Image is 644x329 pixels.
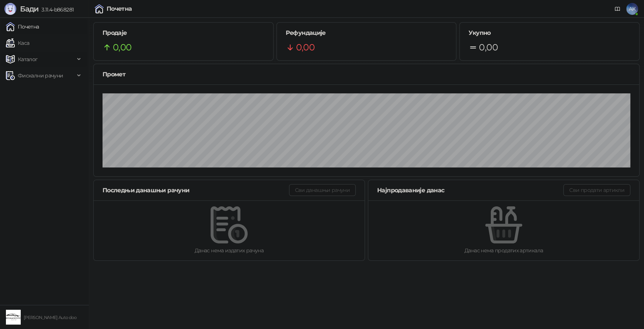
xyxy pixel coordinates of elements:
span: 0,00 [296,40,315,54]
span: Бади [20,4,38,13]
a: Документација [611,3,623,15]
div: Промет [103,70,630,79]
div: Последњи данашњи рачуни [103,186,289,195]
span: 3.11.4-b868281 [38,6,74,13]
div: Данас нема издатих рачуна [105,246,353,255]
div: Почетна [107,6,132,12]
div: Данас нема продатих артикала [380,246,627,255]
img: 64x64-companyLogo-656abe8e-fc8b-482c-b8ca-49f9280bafb6.png [6,310,21,325]
button: Сви данашњи рачуни [289,184,356,196]
span: AK [626,3,638,15]
span: 0,00 [113,40,131,54]
div: Најпродаваније данас [377,186,563,195]
small: [PERSON_NAME] Auto doo [24,315,76,320]
button: Сви продати артикли [563,184,630,196]
h5: Рефундације [286,29,447,37]
span: 0,00 [479,40,497,54]
a: Почетна [6,19,39,34]
h5: Укупно [469,29,630,37]
span: Каталог [18,52,38,67]
img: Logo [4,3,16,15]
h5: Продаје [103,29,264,37]
span: Фискални рачуни [18,68,63,83]
a: Каса [6,36,29,50]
